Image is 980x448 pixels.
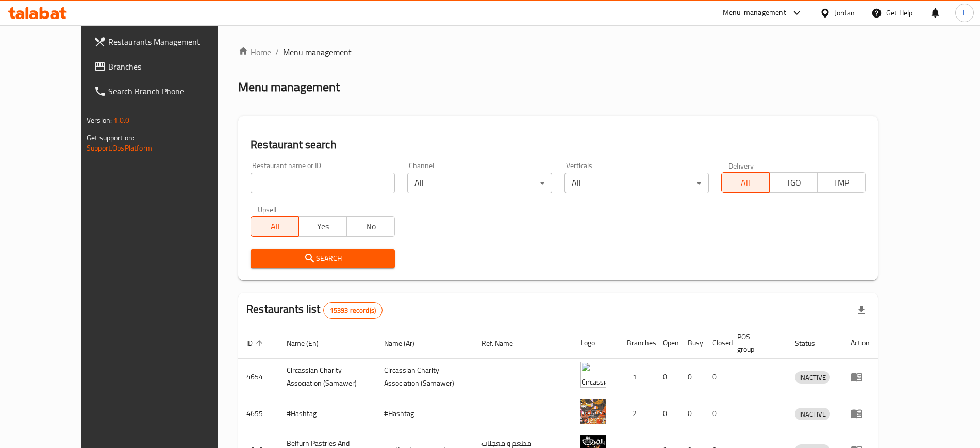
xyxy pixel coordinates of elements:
a: Support.OpsPlatform [87,141,152,155]
a: Restaurants Management [86,29,245,54]
span: No [351,219,391,234]
div: Total records count [323,302,383,319]
h2: Menu management [238,79,340,95]
span: Status [795,337,828,350]
button: TMP [817,172,866,193]
span: Restaurants Management [108,36,237,48]
button: Yes [298,216,347,237]
td: 0 [704,395,729,432]
input: Search for restaurant name or ID.. [251,173,395,193]
a: Branches [86,54,245,79]
td: ​Circassian ​Charity ​Association​ (Samawer) [278,359,376,395]
td: 0 [655,395,679,432]
td: #Hashtag [278,395,376,432]
button: All [721,172,770,193]
div: Menu-management [723,7,786,19]
span: Search Branch Phone [108,85,237,97]
span: All [255,219,295,234]
th: Open [655,327,679,359]
td: 1 [619,359,655,395]
div: All [407,173,552,193]
span: Version: [87,113,112,127]
span: Menu management [283,46,352,58]
a: Search Branch Phone [86,79,245,104]
div: Menu [851,407,870,420]
span: L [962,7,966,19]
td: 0 [679,359,704,395]
button: All [251,216,299,237]
span: INACTIVE [795,372,830,384]
li: / [275,46,279,58]
label: Upsell [258,206,277,213]
div: Export file [849,298,874,323]
span: 15393 record(s) [324,306,382,316]
td: 0 [704,359,729,395]
a: Home [238,46,271,58]
span: Name (En) [287,337,332,350]
span: Ref. Name [481,337,526,350]
span: TGO [774,175,813,190]
span: Branches [108,60,237,73]
span: ID [246,337,266,350]
span: POS group [737,330,774,355]
button: Search [251,249,395,268]
button: TGO [769,172,818,193]
td: #Hashtag [376,395,473,432]
div: Menu [851,371,870,383]
th: Branches [619,327,655,359]
h2: Restaurant search [251,137,866,153]
th: Busy [679,327,704,359]
span: Name (Ar) [384,337,428,350]
div: Jordan [835,7,855,19]
img: ​Circassian ​Charity ​Association​ (Samawer) [580,362,606,388]
td: 4654 [238,359,278,395]
span: 1.0.0 [113,113,129,127]
div: All [564,173,709,193]
td: ​Circassian ​Charity ​Association​ (Samawer) [376,359,473,395]
span: Search [259,252,387,265]
span: All [726,175,766,190]
td: 0 [679,395,704,432]
label: Delivery [728,162,754,169]
h2: Restaurants list [246,302,383,319]
th: Action [842,327,878,359]
td: 4655 [238,395,278,432]
button: No [346,216,395,237]
td: 2 [619,395,655,432]
span: Yes [303,219,343,234]
th: Closed [704,327,729,359]
td: 0 [655,359,679,395]
img: #Hashtag [580,399,606,424]
span: INACTIVE [795,408,830,420]
span: Get support on: [87,131,134,144]
th: Logo [572,327,619,359]
span: TMP [822,175,861,190]
nav: breadcrumb [238,46,878,58]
